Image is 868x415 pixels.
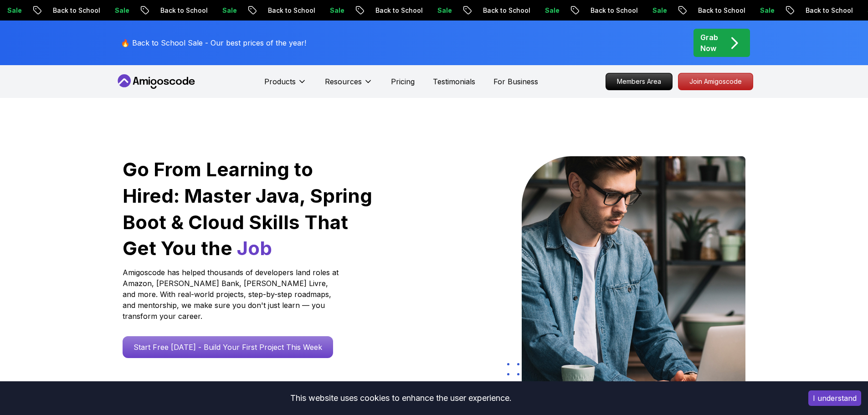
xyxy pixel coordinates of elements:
p: Sale [538,6,567,15]
p: Back to School [798,6,860,15]
button: Resources [325,76,373,94]
button: Accept cookies [808,390,861,406]
a: Start Free [DATE] - Build Your First Project This Week [123,336,333,358]
p: Back to School [261,6,323,15]
p: Sale [215,6,244,15]
p: Resources [325,76,362,87]
a: Testimonials [433,76,475,87]
p: Grab Now [700,32,718,54]
p: Back to School [153,6,215,15]
p: Join Amigoscode [678,73,753,90]
p: Back to School [691,6,753,15]
button: Products [264,76,307,94]
p: Back to School [583,6,645,15]
p: Sale [645,6,674,15]
p: Amigoscode has helped thousands of developers land roles at Amazon, [PERSON_NAME] Bank, [PERSON_N... [123,267,341,322]
h1: Go From Learning to Hired: Master Java, Spring Boot & Cloud Skills That Get You the [123,156,374,261]
p: Members Area [606,73,672,90]
span: Job [237,236,272,260]
p: 🔥 Back to School Sale - Our best prices of the year! [121,37,306,48]
div: This website uses cookies to enhance the user experience. [7,388,795,408]
p: Back to School [368,6,430,15]
p: Products [264,76,296,87]
a: Pricing [391,76,415,87]
img: hero [522,156,745,391]
p: Sale [753,6,782,15]
p: Sale [430,6,459,15]
a: Members Area [606,73,673,90]
p: Back to School [46,6,108,15]
a: For Business [493,76,538,87]
p: Back to School [476,6,538,15]
p: Sale [323,6,352,15]
p: Sale [108,6,137,15]
a: Join Amigoscode [678,73,753,90]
